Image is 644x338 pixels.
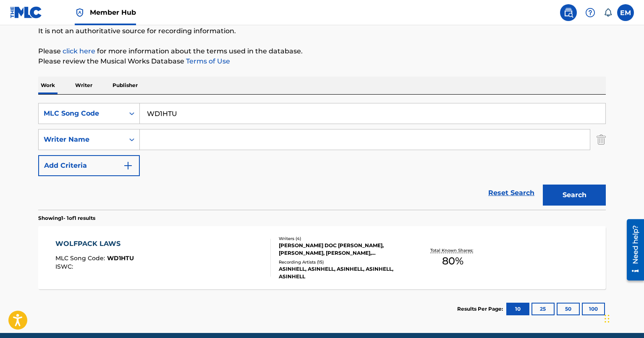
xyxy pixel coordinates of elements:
button: 25 [531,303,555,315]
p: Showing 1 - 1 of 1 results [38,214,95,222]
a: Public Search [560,4,577,21]
p: Publisher [110,77,140,94]
p: It is not an authoritative source for recording information. [38,26,606,36]
div: Help [582,4,599,21]
div: Recording Artists ( 15 ) [279,259,406,265]
p: Work [38,77,58,94]
a: WOLFPACK LAWSMLC Song Code:WD1HTUISWC:Writers (4)[PERSON_NAME] DOC [PERSON_NAME], [PERSON_NAME], ... [38,226,606,289]
div: Writer Name [44,135,119,145]
p: Results Per Page: [457,305,505,313]
iframe: Chat Widget [602,298,644,338]
img: 9d2ae6d4665cec9f34b9.svg [123,161,133,171]
span: 80 % [442,253,463,269]
button: Add Criteria [38,155,140,176]
button: 100 [582,303,605,315]
span: WD1HTU [107,254,134,262]
button: 10 [506,303,529,315]
div: User Menu [617,4,634,21]
span: ISWC : [55,263,75,270]
div: Notifications [604,8,612,17]
img: help [585,8,595,18]
div: ASINHELL, ASINHELL, ASINHELL, ASINHELL, ASINHELL [279,265,406,280]
div: Drag [605,306,610,331]
a: click here [63,47,95,55]
a: Reset Search [484,184,539,202]
img: search [563,8,573,18]
p: Writer [73,77,95,94]
button: 50 [557,303,580,315]
img: Delete Criterion [597,129,606,150]
div: MLC Song Code [44,108,119,119]
p: Total Known Shares: [430,247,475,253]
div: [PERSON_NAME] DOC [PERSON_NAME], [PERSON_NAME], [PERSON_NAME], [PERSON_NAME] [279,242,406,257]
p: Please review the Musical Works Database [38,56,606,66]
a: Terms of Use [184,57,230,65]
div: WOLFPACK LAWS [55,239,134,249]
form: Search Form [38,103,606,210]
span: Member Hub [90,8,136,17]
div: Writers ( 4 ) [279,235,406,242]
iframe: Resource Center [620,216,644,284]
img: Top Rightsholder [75,8,85,18]
p: Please for more information about the terms used in the database. [38,46,606,56]
span: MLC Song Code : [55,254,107,262]
img: MLC Logo [10,6,42,18]
button: Search [543,185,606,206]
